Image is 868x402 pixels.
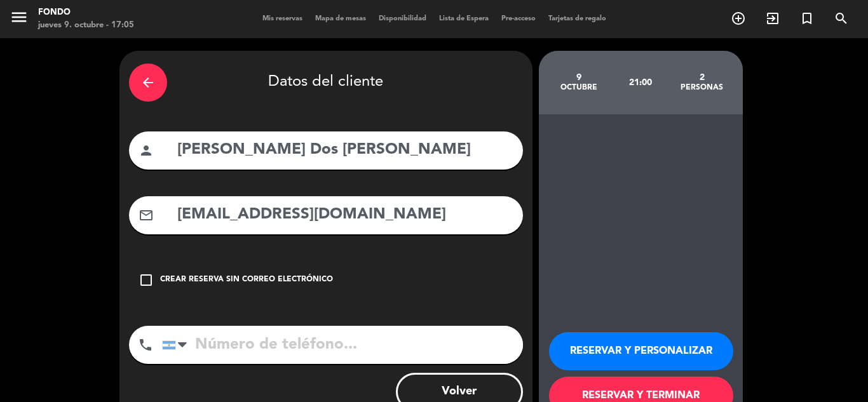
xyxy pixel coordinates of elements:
i: menu [10,8,29,27]
i: exit_to_app [765,11,780,26]
div: Crear reserva sin correo electrónico [160,274,333,286]
input: Número de teléfono... [162,326,523,364]
i: turned_in_not [799,11,815,26]
div: Datos del cliente [129,60,523,105]
i: phone [138,337,153,352]
div: 2 [671,72,733,83]
div: Fondo [38,6,134,19]
div: 9 [548,72,610,83]
span: Mapa de mesas [309,15,372,22]
button: menu [10,8,29,31]
i: person [139,143,154,158]
button: RESERVAR Y PERSONALIZAR [549,332,733,370]
div: personas [671,83,733,93]
i: search [834,11,849,26]
div: octubre [548,83,610,93]
span: Tarjetas de regalo [542,15,613,22]
input: Email del cliente [176,202,513,228]
i: check_box_outline_blank [139,272,154,288]
input: Nombre del cliente [176,137,513,163]
i: add_circle_outline [731,11,746,26]
div: 21:00 [609,60,671,105]
i: mail_outline [139,208,154,223]
span: Disponibilidad [372,15,433,22]
span: Lista de Espera [433,15,495,22]
div: jueves 9. octubre - 17:05 [38,19,134,32]
i: arrow_back [140,75,156,90]
div: Argentina: +54 [163,326,192,363]
span: Pre-acceso [495,15,542,22]
span: Mis reservas [256,15,309,22]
